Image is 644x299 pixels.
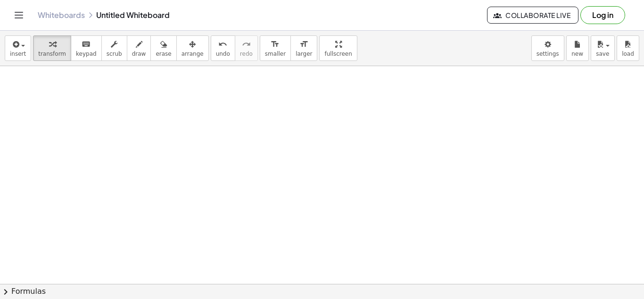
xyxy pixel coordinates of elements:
[566,35,589,61] button: new
[596,51,609,57] span: save
[296,51,312,57] span: larger
[156,51,171,57] span: erase
[11,8,26,23] button: Toggle navigation
[38,10,85,20] a: Whiteboards
[537,51,559,57] span: settings
[260,35,291,61] button: format_sizesmaller
[216,51,230,57] span: undo
[33,35,71,61] button: transform
[265,51,286,57] span: smaller
[591,35,615,61] button: save
[571,51,583,57] span: new
[242,39,251,50] i: redo
[150,35,176,61] button: erase
[127,35,151,61] button: draw
[299,39,308,50] i: format_size
[617,35,639,61] button: load
[176,35,209,61] button: arrange
[622,51,634,57] span: load
[10,51,26,57] span: insert
[132,51,146,57] span: draw
[82,39,91,50] i: keyboard
[580,6,625,24] button: Log in
[182,51,204,57] span: arrange
[101,35,127,61] button: scrub
[324,51,352,57] span: fullscreen
[240,51,253,57] span: redo
[290,35,317,61] button: format_sizelarger
[5,35,31,61] button: insert
[235,35,258,61] button: redoredo
[107,51,122,57] span: scrub
[531,35,564,61] button: settings
[487,7,578,24] button: Collaborate Live
[271,39,280,50] i: format_size
[218,39,227,50] i: undo
[319,35,357,61] button: fullscreen
[495,11,570,19] span: Collaborate Live
[71,35,102,61] button: keyboardkeypad
[76,51,97,57] span: keypad
[38,51,66,57] span: transform
[211,35,235,61] button: undoundo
